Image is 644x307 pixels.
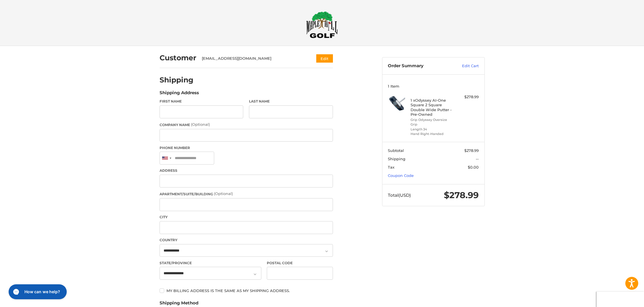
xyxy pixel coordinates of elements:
li: Grip Odyssey Oversize Grip [411,117,455,127]
label: Postal Code [267,260,333,266]
label: Last Name [249,99,333,104]
label: Country [160,238,333,243]
a: Coupon Code [388,173,414,178]
h4: 1 x Odyssey AI-One Square 2 Square Double Wide Putter - Pre-Owned [411,98,455,117]
div: $278.99 [456,94,479,100]
div: [EMAIL_ADDRESS][DOMAIN_NAME] [202,56,305,61]
span: -- [476,157,479,161]
span: $278.99 [464,148,479,153]
label: Company Name [160,122,333,128]
label: City [160,215,333,220]
label: Address [160,168,333,173]
span: Subtotal [388,148,404,153]
button: Edit [316,54,333,63]
h3: 1 Item [388,84,479,88]
label: State/Province [160,260,261,266]
label: First Name [160,99,244,104]
iframe: Gorgias live chat messenger [6,282,68,301]
span: $278.99 [444,190,479,200]
img: Maple Hill Golf [306,11,338,38]
li: Length 34 [411,127,455,132]
div: United States: +1 [160,152,173,164]
h3: Order Summary [388,63,450,69]
label: Phone Number [160,145,333,150]
span: Total (USD) [388,192,411,198]
small: (Optional) [191,122,210,127]
li: Hand Right-Handed [411,132,455,136]
h2: Customer [160,53,196,62]
a: Edit Cart [450,63,479,69]
small: (Optional) [214,191,233,196]
span: $0.00 [468,165,479,169]
label: Apartment/Suite/Building [160,191,333,197]
iframe: Google Customer Reviews [597,291,644,307]
legend: Shipping Address [160,90,199,99]
span: Tax [388,165,394,169]
h2: Shipping [160,76,193,84]
span: Shipping [388,157,405,161]
label: My billing address is the same as my shipping address. [160,288,333,293]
